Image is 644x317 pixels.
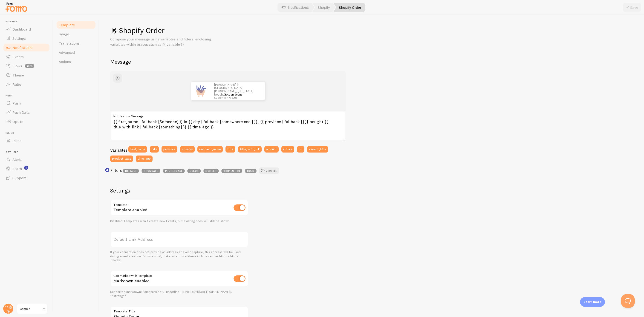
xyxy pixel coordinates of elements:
button: url [297,146,304,153]
img: fomo-relay-logo-orange.svg [5,1,28,13]
span: Events [12,54,24,59]
button: title_with_link [238,146,262,153]
small: il y a environ 4 minutes [214,97,259,99]
button: title [225,146,235,153]
button: variant_title [307,146,328,153]
span: Flows [12,64,22,68]
a: Notifications [3,43,50,52]
span: Image [59,32,69,36]
a: Dashboard [3,25,50,34]
span: Advanced [59,50,75,55]
span: trim_after [221,169,242,173]
button: initials [281,146,294,153]
a: Actions [56,57,96,66]
button: time_ago [136,156,153,162]
span: truncate [142,169,160,173]
a: Golden Jeans [224,93,243,96]
span: Actions [59,59,71,64]
span: Opt-In [12,119,23,124]
svg: <p>Use filters like | propercase to change CITY to City in your templates</p> [105,168,109,172]
iframe: Help Scout Beacon - Open [621,294,635,308]
span: Pop-ups [6,20,50,23]
a: Flows beta [3,61,50,71]
a: Theme [3,71,50,80]
a: Inline [3,136,50,145]
a: Template [56,20,96,29]
h2: Message [110,58,633,65]
span: Push [12,101,21,105]
span: Translations [59,41,80,45]
label: Default Link Address [110,231,248,247]
span: Dashboard [12,27,31,31]
h3: Variables [110,147,127,153]
button: country [180,146,195,153]
button: city [150,146,159,153]
a: Push [3,99,50,108]
span: color [187,169,201,173]
a: Learn [3,164,50,173]
span: Alerts [12,157,22,162]
span: Support [12,175,26,180]
a: Camela [17,303,48,314]
span: Settings [12,36,26,41]
a: Opt-In [3,117,50,126]
a: Push Data [3,108,50,117]
span: Push [6,94,50,97]
button: product_tags [110,156,133,162]
span: Get Help [6,151,50,154]
div: Supported markdown: *emphasized*, _underline_, [Link Text]([URL][DOMAIN_NAME]), **strong** [110,290,248,298]
a: Events [3,52,50,61]
p: Compose your message using variables and filters, enclosing variables within braces such as {{ va... [110,37,221,47]
a: Translations [56,39,96,48]
span: Camela [20,306,42,311]
span: Inline [12,138,21,143]
a: Image [56,29,96,39]
span: Theme [12,73,24,77]
a: Settings [3,34,50,43]
span: default [123,169,139,173]
svg: <p>Watch New Feature Tutorials!</p> [24,166,28,170]
h3: Filters [110,168,122,173]
div: Markdown enabled [110,271,248,287]
span: Learn [12,166,22,171]
img: Fomo [191,82,210,100]
button: amount [264,146,279,153]
a: Alerts [3,155,50,164]
h1: Shopify Order [110,26,633,35]
span: Push Data [12,110,30,115]
div: If your connection does not provide an address at event capture, this address will be used during... [110,250,248,262]
div: Disabled Templates won't create new Events, but existing ones will still be shown [110,219,248,223]
h2: Settings [110,187,248,194]
label: Notification Message [110,111,346,119]
span: Template [59,23,75,27]
button: first_name [128,146,147,153]
span: bold [245,169,257,173]
span: number [203,169,219,173]
span: beta [25,64,34,68]
div: Learn more [580,297,605,307]
button: province [162,146,177,153]
a: View all [259,167,279,174]
p: Learn more [584,300,601,304]
span: Rules [12,82,22,87]
span: Inline [6,132,50,135]
a: Rules [3,80,50,89]
label: Template Title [110,306,248,314]
button: recipient_name [197,146,223,153]
p: [PERSON_NAME] in [GEOGRAPHIC_DATA][PERSON_NAME], [US_STATE] bought [214,83,260,99]
span: propercase [163,169,185,173]
span: Notifications [12,45,33,50]
div: Template enabled [110,200,248,216]
a: Support [3,173,50,182]
a: Advanced [56,48,96,57]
